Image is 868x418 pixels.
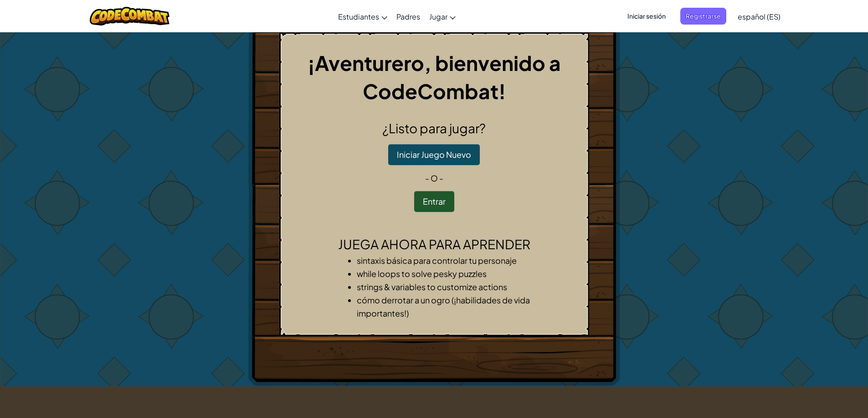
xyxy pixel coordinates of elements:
[429,12,447,21] span: Jugar
[357,254,530,267] li: sintaxis básica para controlar tu personaje
[680,8,726,25] button: Registrarse
[392,4,425,29] a: Padres
[431,173,438,183] span: o
[357,293,530,320] li: cómo derrotar a un ogro (¡habilidades de vida importantes!)
[622,8,671,25] button: Iniciar sesión
[738,12,781,21] span: español (ES)
[388,144,480,165] button: Iniciar Juego Nuevo
[425,173,431,183] span: -
[733,4,785,29] a: español (ES)
[357,280,530,293] li: strings & variables to customize actions
[334,4,392,29] a: Estudiantes
[287,119,581,138] h2: ¿Listo para jugar?
[90,7,169,25] img: CodeCombat logo
[287,235,581,254] h2: Juega ahora para aprender
[425,4,460,29] a: Jugar
[338,12,379,21] span: Estudiantes
[438,173,443,183] span: -
[414,191,454,212] button: Entrar
[287,49,581,105] h1: ¡Aventurero, bienvenido a CodeCombat!
[357,267,530,280] li: while loops to solve pesky puzzles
